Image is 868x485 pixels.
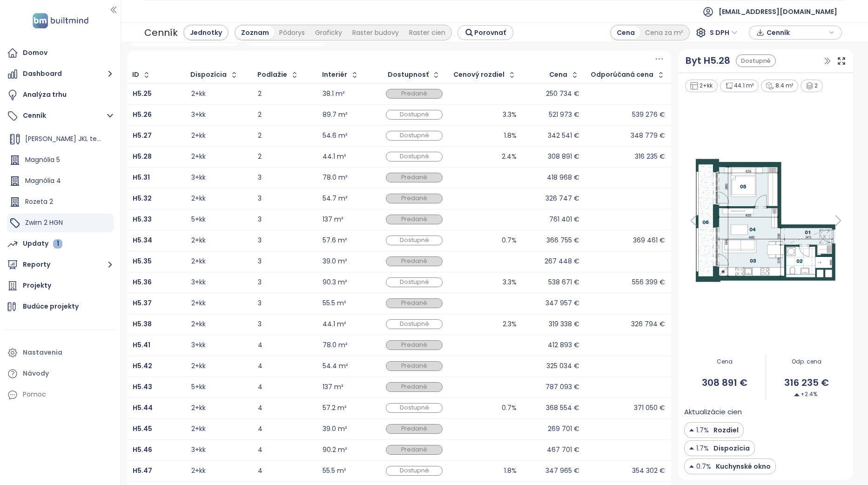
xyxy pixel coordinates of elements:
div: 1 [53,239,62,249]
div: 0.7% [502,237,517,243]
div: 3 [258,279,311,285]
div: Zwirn 2 HGN [7,214,114,232]
div: Dostupné [386,319,442,329]
div: 2+kk [191,300,206,306]
div: 5+kk [191,384,206,390]
div: Interiér [322,72,347,78]
div: Magnólia 4 [7,172,114,190]
div: 467 701 € [547,447,579,453]
a: Byt H5.28 [686,54,730,68]
div: 38.1 m² [323,91,345,97]
a: Nastavenia [5,344,116,362]
div: 368 554 € [546,405,579,411]
div: 3 [258,175,311,181]
span: +2.4% [794,390,817,399]
b: H5.32 [133,194,152,203]
span: Rozdiel [711,425,739,435]
b: H5.28 [133,152,152,161]
button: Dashboard [5,65,116,83]
div: Cena [549,72,567,78]
div: 0.7% [502,405,517,411]
div: 521 973 € [549,112,579,118]
div: 3.3% [503,112,517,118]
div: 556 399 € [632,279,665,285]
span: Rozeta 2 [25,197,53,206]
b: H5.42 [133,361,152,370]
a: H5.42 [133,363,152,369]
a: H5.46 [133,447,152,453]
div: Dostupné [386,403,442,413]
div: 267 448 € [545,258,579,264]
a: H5.27 [133,133,152,139]
div: 2 [258,154,311,160]
img: Decrease [689,425,694,435]
div: 90.3 m² [323,279,347,285]
b: H5.44 [133,403,153,412]
div: Predané [386,361,442,371]
div: 319 338 € [549,321,579,327]
a: H5.35 [133,258,152,264]
div: Cena [612,26,640,39]
b: H5.33 [133,215,152,224]
div: 1.8% [504,468,517,474]
div: Raster budovy [347,26,404,39]
div: Dostupné [386,152,442,162]
div: 2+kk [191,237,206,243]
div: Cenový rozdiel [453,72,505,78]
span: Magnólia 5 [25,155,60,164]
span: Zwirn 2 HGN [25,218,63,227]
span: Cena [684,357,766,366]
div: ID [132,72,139,78]
b: H5.43 [133,382,152,391]
div: 5+kk [191,216,206,222]
div: Jednotky [185,26,227,39]
div: Podlažie [257,72,287,78]
div: 2+kk [191,405,206,411]
div: 2.4% [502,154,517,160]
div: 2+kk [191,154,206,160]
a: H5.26 [133,112,152,118]
a: H5.25 [133,91,152,97]
div: 55.5 m² [323,468,346,474]
div: 369 461 € [633,237,665,243]
div: 3+kk [191,112,206,118]
div: Odporúčaná cena [591,72,653,78]
span: S DPH [710,26,738,40]
div: Magnólia 5 [7,151,114,169]
span: 308 891 € [684,376,766,390]
div: 2 [258,112,311,118]
div: 325 034 € [546,363,579,369]
a: Analýza trhu [5,86,116,104]
div: 3 [258,258,311,264]
div: 347 957 € [545,300,579,306]
div: 3.3% [503,279,517,285]
span: 316 235 € [766,376,848,390]
div: 55.5 m² [323,300,346,306]
span: Kuchynské okno [713,461,771,472]
div: Graficky [310,26,347,39]
span: 1.7% [696,443,709,453]
div: Cenník [144,24,178,41]
div: 4 [258,426,311,432]
span: 1.7% [696,425,709,435]
div: 4 [258,468,311,474]
div: 539 276 € [632,112,665,118]
div: 54.4 m² [323,363,348,369]
span: Magnólia 4 [25,176,61,185]
div: Updaty [23,238,62,249]
div: 57.6 m² [323,237,347,243]
div: Dostupné [386,466,442,476]
a: H5.45 [133,426,152,432]
div: 2 [801,80,823,92]
span: Dispozícia [711,443,750,453]
div: Predané [386,173,442,182]
div: Projekty [23,280,51,291]
div: Budúce projekty [23,301,79,312]
b: H5.27 [133,131,152,140]
div: 137 m² [323,216,343,222]
div: 4 [258,384,311,390]
a: H5.32 [133,195,152,202]
div: Predané [386,424,442,434]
